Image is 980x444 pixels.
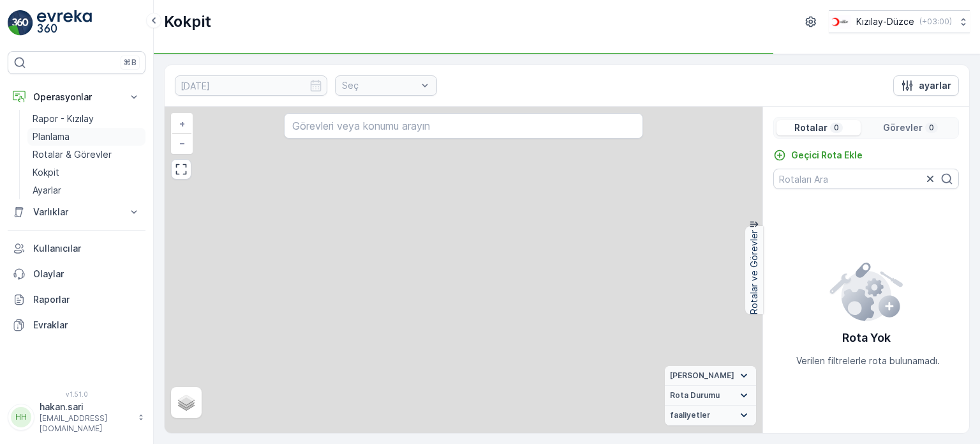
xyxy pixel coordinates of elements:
a: Uzaklaştır [172,134,191,153]
button: Operasyonlar [8,84,145,110]
p: Kokpit [33,166,59,179]
summary: faaliyetler [665,406,756,425]
img: config error [829,260,903,321]
p: Geçici Rota Ekle [791,149,863,162]
a: Evraklar [8,312,145,338]
p: Varlıklar [33,206,120,218]
span: Rota Durumu [670,390,720,401]
span: v 1.51.0 [8,390,145,398]
p: Rotalar & Görevler [33,148,112,161]
p: Raporlar [33,293,140,306]
p: 0 [833,123,840,133]
p: Ayarlar [33,184,61,197]
img: logo_light-DOdMpM7g.png [37,10,92,36]
button: HHhakan.sari[EMAIL_ADDRESS][DOMAIN_NAME] [8,401,145,434]
p: Görevler [883,121,923,134]
a: Planlama [27,128,145,146]
input: Görevleri veya konumu arayın [284,113,642,139]
span: + [179,118,185,129]
a: Kullanıcılar [8,236,145,261]
a: Layers [172,388,200,417]
input: Rotaları Ara [773,169,959,189]
span: − [179,137,186,148]
p: [EMAIL_ADDRESS][DOMAIN_NAME] [40,413,131,434]
a: Raporlar [8,287,145,312]
img: logo [8,10,33,36]
div: HH [11,407,31,427]
p: ⌘B [124,57,137,68]
p: Rota Yok [842,329,891,347]
img: download_svj7U3e.png [829,15,851,29]
p: Kokpit [164,11,211,32]
p: ayarlar [919,79,951,92]
a: Rotalar & Görevler [27,146,145,164]
p: ( +03:00 ) [919,17,952,27]
button: Varlıklar [8,199,145,225]
p: Rotalar [794,121,828,134]
span: faaliyetler [670,410,710,420]
p: Rotalar ve Görevler [748,230,761,314]
p: hakan.sari [40,401,131,413]
p: Operasyonlar [33,91,120,103]
p: Kullanıcılar [33,242,140,255]
p: Olaylar [33,268,140,280]
a: Olaylar [8,261,145,287]
p: Kızılay-Düzce [856,15,914,28]
p: Verilen filtrelerle rota bulunamadı. [796,355,940,367]
input: dd/mm/yyyy [175,75,327,96]
a: Geçici Rota Ekle [773,149,863,162]
p: Rapor - Kızılay [33,112,94,125]
summary: [PERSON_NAME] [665,366,756,386]
p: 0 [928,123,935,133]
a: Yakınlaştır [172,114,191,134]
summary: Rota Durumu [665,386,756,406]
p: Planlama [33,130,70,143]
button: Kızılay-Düzce(+03:00) [829,10,970,33]
span: [PERSON_NAME] [670,371,734,381]
a: Kokpit [27,164,145,181]
a: Ayarlar [27,181,145,199]
button: ayarlar [893,75,959,96]
a: Rapor - Kızılay [27,110,145,128]
p: Evraklar [33,319,140,332]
